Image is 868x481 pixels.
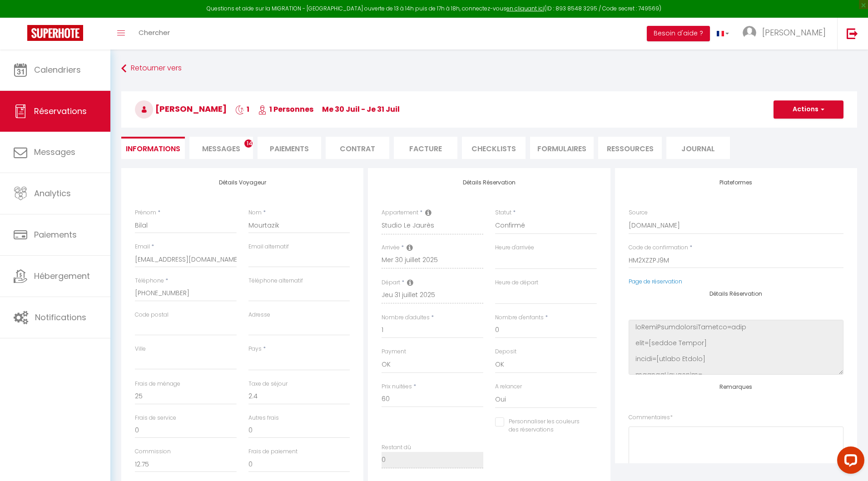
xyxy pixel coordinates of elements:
label: Pays [248,345,262,353]
label: Appartement [382,208,418,217]
span: Notifications [35,312,86,323]
button: Besoin d'aide ? [647,26,710,41]
h4: Plateformes [629,179,843,186]
li: Informations [121,137,185,159]
span: 1 Personnes [258,104,313,114]
label: Adresse [248,311,270,319]
li: Paiements [258,137,321,159]
span: 1 [235,104,249,114]
label: Nombre d'enfants [495,313,544,322]
label: Code postal [135,311,169,319]
label: Commission [135,447,171,456]
label: Départ [382,278,400,287]
label: Taxe de séjour [248,380,288,388]
li: CHECKLISTS [462,137,526,159]
label: Code de confirmation [629,243,688,252]
h4: Remarques [629,384,843,390]
span: Messages [34,146,75,158]
span: Chercher [139,28,170,37]
img: Super Booking [27,25,83,41]
label: Restant dû [382,443,411,452]
li: FORMULAIRES [530,137,594,159]
label: Autres frais [248,414,279,422]
span: Réservations [34,105,87,117]
label: Heure de départ [495,278,538,287]
span: [PERSON_NAME] [762,27,826,38]
span: Hébergement [34,270,90,282]
span: Analytics [34,188,71,199]
label: Téléphone [135,277,164,285]
label: Email [135,243,150,251]
label: Heure d'arrivée [495,243,534,252]
label: Frais de service [135,414,176,422]
label: Ville [135,345,146,353]
li: Ressources [598,137,662,159]
iframe: LiveChat chat widget [830,443,868,481]
label: Statut [495,208,511,217]
label: Email alternatif [248,243,289,251]
h4: Détails Réservation [629,291,843,297]
li: Journal [666,137,730,159]
h4: Détails Réservation [382,179,596,186]
span: me 30 Juil - je 31 Juil [322,104,400,114]
label: Commentaires [629,413,673,422]
label: Nom [248,208,262,217]
img: logout [847,28,858,39]
button: Actions [774,100,843,119]
span: Calendriers [34,64,81,75]
label: Téléphone alternatif [248,277,303,285]
a: Chercher [132,18,177,50]
li: Facture [394,137,457,159]
a: Page de réservation [629,278,682,285]
a: ... [PERSON_NAME] [736,18,837,50]
span: Paiements [34,229,77,240]
label: Arrivée [382,243,400,252]
label: Prénom [135,208,156,217]
h4: Détails Voyageur [135,179,350,186]
span: 14 [244,139,253,148]
label: Deposit [495,347,516,356]
label: A relancer [495,382,522,391]
label: Source [629,208,648,217]
span: Messages [202,144,240,154]
label: Payment [382,347,406,356]
img: ... [743,26,756,40]
label: Prix nuitées [382,382,412,391]
label: Frais de ménage [135,380,180,388]
a: Retourner vers [121,60,857,77]
label: Nombre d'adultes [382,313,430,322]
label: Frais de paiement [248,447,298,456]
a: en cliquant ici [506,5,544,12]
li: Contrat [326,137,389,159]
span: [PERSON_NAME] [135,103,227,114]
